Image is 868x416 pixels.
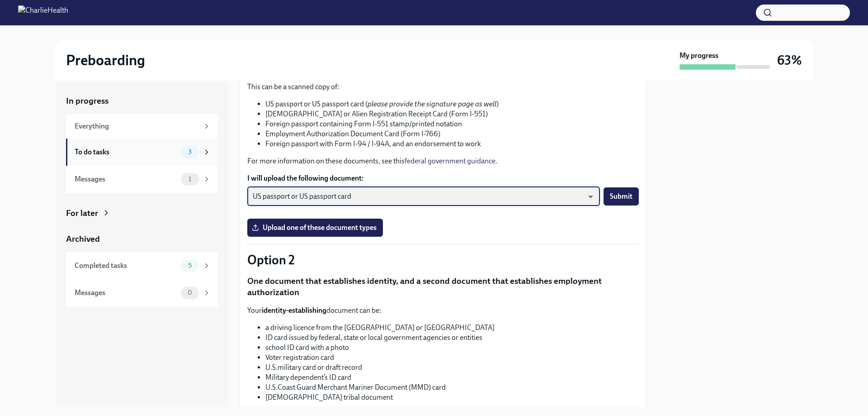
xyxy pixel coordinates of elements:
[265,99,639,109] li: US passport or US passport card ( )
[66,207,98,219] div: For later
[75,174,177,184] div: Messages
[265,392,639,402] li: [DEMOGRAPHIC_DATA] tribal document
[265,139,639,149] li: Foreign passport with Form I-94 / I-94A, and an endorsement to work
[265,333,639,343] li: ID card issued by federal, state or local government agencies or entities
[66,207,218,219] a: For later
[247,252,639,268] p: Option 2
[66,252,218,279] a: Completed tasks5
[66,166,218,193] a: Messages1
[247,187,600,206] div: US passport or US passport card
[265,109,639,119] li: [DEMOGRAPHIC_DATA] or Alien Registration Receipt Card (Form I-551)
[75,121,199,131] div: Everything
[247,173,639,183] label: I will upload the following document:
[66,233,218,245] a: Archived
[18,5,68,20] img: CharlieHealth
[368,100,496,108] em: please provide the signature page as well
[679,51,718,61] strong: My progress
[405,157,495,165] a: federal government guidance
[262,306,326,315] strong: identity-establishing
[247,82,639,92] p: This can be a scanned copy of:
[66,95,218,107] a: In progress
[75,288,177,298] div: Messages
[66,279,218,306] a: Messages0
[75,261,177,271] div: Completed tasks
[247,275,639,298] p: One document that establishes identity, and a second document that establishes employment authori...
[265,363,639,373] li: U.S.military card or draft record
[183,148,197,155] span: 3
[777,52,802,68] h3: 63%
[247,219,383,237] label: Upload one of these document types
[75,147,177,157] div: To do tasks
[183,262,197,269] span: 5
[265,323,639,333] li: a driving licence from the [GEOGRAPHIC_DATA] or [GEOGRAPHIC_DATA]
[604,187,639,206] button: Submit
[254,223,377,232] span: Upload one of these document types
[247,306,639,316] p: Your document can be:
[183,176,197,182] span: 1
[610,192,632,201] span: Submit
[182,289,198,296] span: 0
[265,373,639,383] li: Military dependent’s ID card
[265,119,639,129] li: Foreign passport containing Form I-551 stamp/printed notation
[265,353,639,363] li: Voter registration card
[265,383,639,392] li: U.S.Coast Guard Merchant Mariner Document (MMD) card
[265,129,639,139] li: Employment Authorization Document Card (Form I-766)
[66,51,145,69] h2: Preboarding
[247,156,639,166] p: For more information on these documents, see this .
[66,114,218,139] a: Everything
[265,343,639,353] li: school ID card with a photo
[66,139,218,166] a: To do tasks3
